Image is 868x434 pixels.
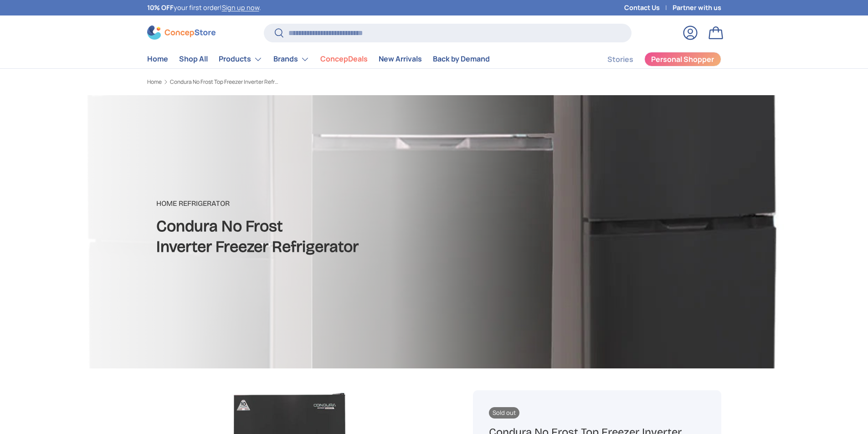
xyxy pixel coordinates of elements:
span: Personal Shopper [651,56,714,63]
a: Partner with us [673,3,721,13]
nav: Primary [147,50,490,68]
a: Personal Shopper [644,52,721,66]
a: Home [147,79,162,85]
summary: Products [213,50,268,68]
img: ConcepStore [147,26,216,40]
a: Condura No Frost Top Freezer Inverter Refrigerator [170,79,279,85]
p: your first order! . [147,3,261,13]
strong: Condura No Frost Inverter Freezer Refrigerator [156,217,359,256]
a: Contact Us [624,3,673,13]
a: Back by Demand [433,50,490,68]
summary: Brands [268,50,315,68]
a: ConcepDeals [320,50,368,68]
a: Home [147,50,168,68]
nav: Breadcrumbs [147,78,452,86]
a: Brands [273,50,309,68]
a: Sign up now [222,3,259,12]
strong: 10% OFF [147,3,174,12]
a: Shop All [179,50,208,68]
a: Stories [607,51,633,68]
nav: Secondary [586,50,721,68]
p: Home Refrigerator [156,198,359,209]
span: Sold out [489,407,519,419]
a: New Arrivals [379,50,422,68]
a: Products [219,50,262,68]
